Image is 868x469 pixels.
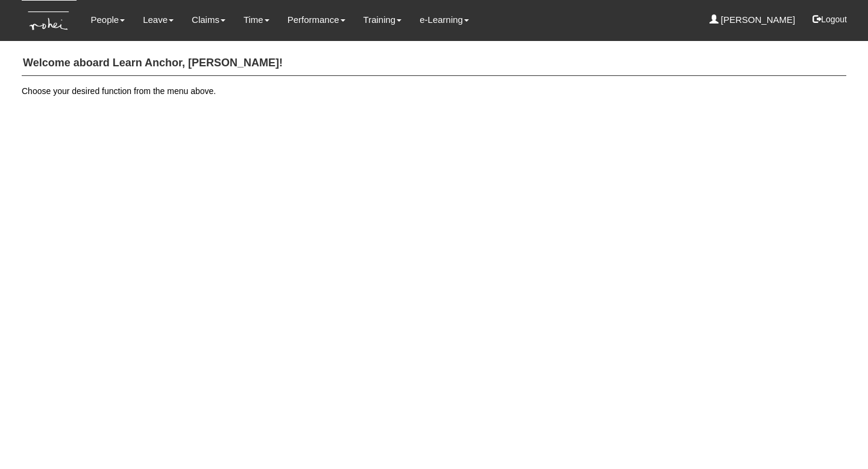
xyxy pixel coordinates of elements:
[22,51,846,76] h4: Welcome aboard Learn Anchor, [PERSON_NAME]!
[143,6,174,34] a: Leave
[804,5,855,34] button: Logout
[22,1,77,41] img: KTs7HI1dOZG7tu7pUkOpGGQAiEQAiEQAj0IhBB1wtXDg6BEAiBEAiBEAiB4RGIoBtemSRFIRACIRACIRACIdCLQARdL1w5OAR...
[363,6,402,34] a: Training
[420,6,469,34] a: e-Learning
[22,85,846,97] p: Choose your desired function from the menu above.
[192,6,225,34] a: Claims
[90,6,125,34] a: People
[288,6,345,34] a: Performance
[817,421,856,457] iframe: chat widget
[244,6,269,34] a: Time
[709,6,796,34] a: [PERSON_NAME]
